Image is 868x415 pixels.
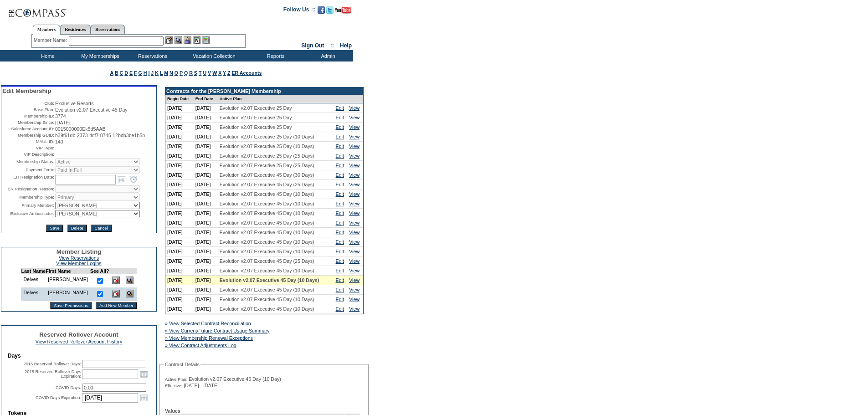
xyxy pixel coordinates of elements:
a: Z [227,70,231,76]
a: B [115,70,118,76]
legend: Contract Details [164,362,200,367]
a: O [175,70,178,76]
td: [DATE] [194,218,218,228]
a: H [144,70,147,76]
span: Evolution v2.07 Executive 25 Day (10 Days) [220,134,314,139]
a: Edit [336,306,344,312]
img: Delete [112,277,120,284]
span: Reserved Rollover Account [39,331,118,338]
a: Sign Out [301,42,324,49]
td: [DATE] [194,132,218,142]
a: View [349,230,360,235]
a: View [349,201,360,206]
span: Evolution v2.07 Executive 25 Day [220,115,292,120]
td: [DATE] [165,304,194,314]
span: Exclusive Resorts [55,101,94,106]
div: Member Name: [34,36,69,44]
a: U [203,70,206,76]
a: Edit [336,124,344,130]
a: View [349,258,360,264]
td: Salesforce Account ID: [2,126,54,132]
a: ER Accounts [231,70,262,76]
span: Evolution v2.07 Executive 45 Day (25 Days) [220,182,314,187]
td: My Memberships [73,50,125,61]
a: View [349,306,360,312]
td: [DATE] [165,180,194,190]
img: Delete [112,290,120,297]
td: [DATE] [165,142,194,151]
td: [DATE] [165,266,194,276]
span: Evolution v2.07 Executive 45 Day (10 Days) [220,191,314,197]
a: Edit [336,220,344,225]
a: View [349,277,360,283]
td: Vacation Collection [178,50,248,61]
a: Edit [336,287,344,292]
a: Edit [336,230,344,235]
td: Membership Since: [2,120,54,125]
a: View [349,182,360,187]
td: Home [21,50,73,61]
td: ER Resignation Reason: [2,185,54,193]
td: Last Name [21,268,46,274]
a: Edit [336,297,344,302]
td: [DATE] [165,295,194,304]
td: [DATE] [165,151,194,161]
td: First Name [46,268,90,274]
a: View [349,297,360,302]
a: View [349,153,360,159]
td: [DATE] [165,218,194,228]
span: 0015000000Ek5d5AAB [55,126,106,132]
a: I [148,70,149,76]
td: [DATE] [194,256,218,266]
td: Admin [301,50,353,61]
td: [DATE] [165,123,194,132]
td: [DATE] [194,237,218,247]
img: View Dashboard [126,277,134,284]
a: » View Current/Future Contract Usage Summary [165,328,270,333]
td: [DATE] [165,276,194,285]
span: :: [330,42,334,49]
td: [DATE] [194,190,218,199]
a: View [349,220,360,225]
span: Evolution v2.07 Executive 45 Day (10 Days) [220,277,319,283]
a: Follow us on Twitter [326,9,334,15]
td: [DATE] [194,209,218,218]
td: [DATE] [194,151,218,161]
td: End Date [194,95,218,103]
td: Club: [2,101,54,106]
td: [DATE] [194,123,218,132]
span: Edit Membership [2,87,51,94]
td: Delves [21,287,46,301]
a: T [199,70,202,76]
span: Evolution v2.07 Executive 25 Day [220,124,292,130]
td: Membership ID: [2,113,54,119]
a: Edit [336,210,344,216]
a: P [180,70,183,76]
span: b39f61db-2373-4cf7-8745-12bdb3be1b5b [55,133,145,138]
a: Edit [336,134,344,139]
a: View [349,134,360,139]
a: E [129,70,133,76]
a: Subscribe to our YouTube Channel [335,9,351,15]
td: [DATE] [165,113,194,123]
td: [DATE] [165,285,194,295]
a: Edit [336,201,344,206]
td: Membership Type: [2,194,54,201]
td: [DATE] [165,247,194,256]
a: View [349,115,360,120]
a: View [349,191,360,197]
a: C [120,70,123,76]
a: Edit [336,258,344,264]
a: » View Membership Renewal Exceptions [165,335,253,341]
td: [DATE] [165,199,194,209]
a: J [151,70,154,76]
td: [DATE] [194,180,218,190]
a: Open the calendar popup. [139,369,149,379]
a: View [349,172,360,178]
td: Membership Status: [2,158,54,165]
img: b_calculator.gif [202,36,210,44]
img: Reservations [193,36,200,44]
a: View [349,210,360,216]
input: Save Permissions [50,302,92,309]
a: S [194,70,197,76]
